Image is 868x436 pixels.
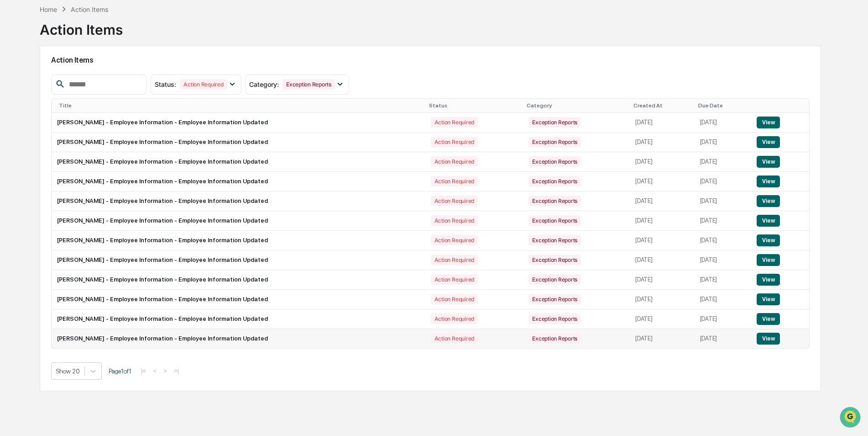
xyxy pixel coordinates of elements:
[695,133,752,152] td: [DATE]
[757,254,780,266] button: View
[757,138,780,145] a: View
[528,235,581,245] div: Exception Reports
[757,333,780,345] button: View
[695,231,752,250] td: [DATE]
[757,197,780,204] a: View
[66,116,73,123] div: 🗄️
[9,133,16,141] div: 🔎
[40,14,123,38] div: Action Items
[31,79,115,86] div: We're available if you need us!
[695,191,752,211] td: [DATE]
[431,176,478,186] div: Action Required
[757,217,780,224] a: View
[757,117,780,128] button: View
[282,79,335,90] div: Exception Reports
[429,102,520,109] div: Status
[630,211,694,231] td: [DATE]
[695,211,752,231] td: [DATE]
[528,274,581,285] div: Exception Reports
[630,270,694,290] td: [DATE]
[52,270,425,290] td: [PERSON_NAME] - Employee Information - Employee Information Updated
[31,70,150,79] div: Start new chat
[528,137,581,147] div: Exception Reports
[695,172,752,191] td: [DATE]
[757,313,780,325] button: View
[109,367,131,375] span: Page 1 of 1
[630,113,694,133] td: [DATE]
[630,133,694,152] td: [DATE]
[527,102,626,109] div: Category
[528,215,581,226] div: Exception Reports
[757,234,780,246] button: View
[431,274,478,285] div: Action Required
[757,158,780,165] a: View
[5,129,61,145] a: 🔎Data Lookup
[431,196,478,206] div: Action Required
[431,117,478,128] div: Action Required
[528,156,581,167] div: Exception Reports
[249,80,279,88] span: Category :
[161,367,170,375] button: >
[630,309,694,329] td: [DATE]
[150,367,159,375] button: <
[71,5,108,13] div: Action Items
[171,367,182,375] button: >|
[40,5,57,13] div: Home
[757,296,780,303] a: View
[757,175,780,187] button: View
[18,133,58,142] span: Data Lookup
[63,112,117,128] a: 🗄️Attestations
[52,290,425,309] td: [PERSON_NAME] - Employee Information - Employee Information Updated
[695,113,752,133] td: [DATE]
[431,156,478,167] div: Action Required
[9,116,16,123] div: 🖐️
[52,211,425,231] td: [PERSON_NAME] - Employee Information - Employee Information Updated
[757,315,780,322] a: View
[431,255,478,265] div: Action Required
[52,152,425,172] td: [PERSON_NAME] - Employee Information - Employee Information Updated
[630,191,694,211] td: [DATE]
[757,195,780,207] button: View
[431,235,478,245] div: Action Required
[695,270,752,290] td: [DATE]
[695,250,752,270] td: [DATE]
[155,80,176,88] span: Status :
[528,314,581,324] div: Exception Reports
[757,156,780,168] button: View
[431,137,478,147] div: Action Required
[695,309,752,329] td: [DATE]
[9,70,26,86] img: 1746055101610-c473b297-6a78-478c-a979-82029cc54cd1
[52,309,425,329] td: [PERSON_NAME] - Employee Information - Employee Information Updated
[52,113,425,133] td: [PERSON_NAME] - Employee Information - Employee Information Updated
[138,367,149,375] button: |<
[52,231,425,250] td: [PERSON_NAME] - Employee Information - Employee Information Updated
[757,237,780,244] a: View
[59,102,422,109] div: Title
[757,215,780,227] button: View
[180,79,227,90] div: Action Required
[757,293,780,305] button: View
[431,215,478,226] div: Action Required
[630,231,694,250] td: [DATE]
[695,329,752,348] td: [DATE]
[9,19,166,34] p: How can we help?
[757,274,780,286] button: View
[839,406,863,431] iframe: Open customer support
[52,250,425,270] td: [PERSON_NAME] - Employee Information - Employee Information Updated
[630,250,694,270] td: [DATE]
[630,152,694,172] td: [DATE]
[528,196,581,206] div: Exception Reports
[431,314,478,324] div: Action Required
[431,333,478,344] div: Action Required
[5,112,63,128] a: 🖐️Preclearance
[52,191,425,211] td: [PERSON_NAME] - Employee Information - Employee Information Updated
[64,154,110,162] a: Powered byPylon
[757,178,780,185] a: View
[155,73,166,84] button: Start new chat
[528,333,581,344] div: Exception Reports
[757,276,780,283] a: View
[757,256,780,263] a: View
[757,136,780,148] button: View
[528,117,581,128] div: Exception Reports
